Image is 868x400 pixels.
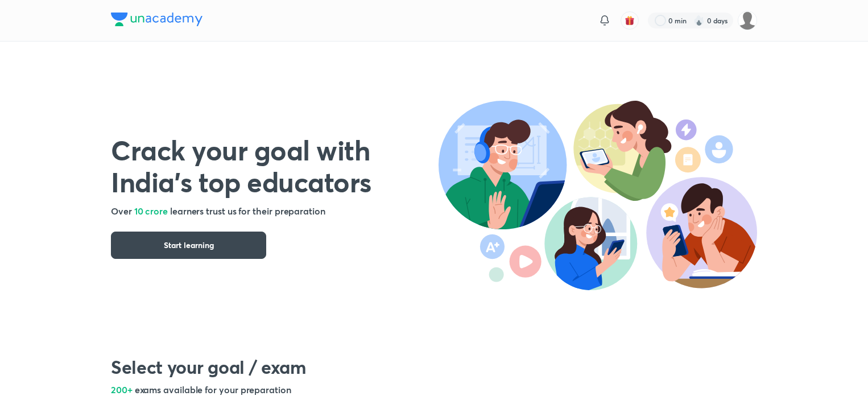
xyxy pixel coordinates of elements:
[111,204,439,218] h5: Over learners trust us for their preparation
[625,15,635,26] img: avatar
[439,101,757,290] img: header
[111,134,439,197] h1: Crack your goal with India’s top educators
[693,15,705,26] img: streak
[135,383,291,395] span: exams available for your preparation
[111,383,757,397] h5: 200+
[738,11,757,30] img: Kebir Hasan Sk
[164,240,214,251] span: Start learning
[111,13,202,26] img: Company Logo
[134,205,168,217] span: 10 crore
[621,11,639,30] button: avatar
[111,232,266,259] button: Start learning
[111,13,202,29] a: Company Logo
[111,356,757,378] h2: Select your goal / exam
